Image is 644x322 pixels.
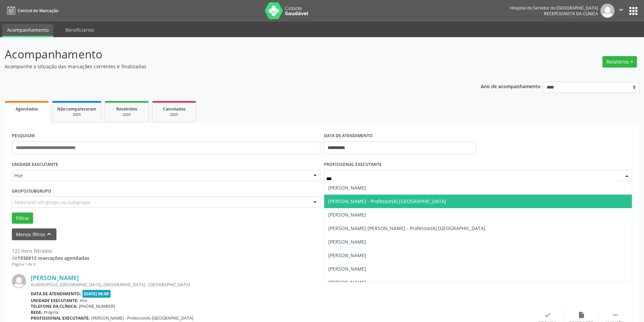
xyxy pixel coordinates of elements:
img: img [600,4,615,18]
b: Unidade executante: [31,298,78,303]
span: [PERSON_NAME] [328,239,366,245]
span: [PHONE_NUMBER] [79,303,115,309]
img: img [12,274,26,288]
span: [DATE] 08:00 [82,290,111,298]
div: 122 itens filtrados [12,247,89,254]
button: Menos filtroskeyboard_arrow_up [12,228,56,240]
div: Página 1 de 9 [12,262,89,267]
a: Beneficiários [61,24,99,36]
div: 2025 [57,112,96,117]
div: de [12,254,89,262]
span: Selecione um grupo ou subgrupo [14,199,90,206]
a: Acompanhamento [2,24,53,37]
a: Central de Marcação [5,5,58,16]
strong: 1936813 marcações agendadas [18,255,89,261]
div: ALVENOPOLIS, [GEOGRAPHIC_DATA], [GEOGRAPHIC_DATA] - [GEOGRAPHIC_DATA] [31,282,531,288]
b: Profissional executante: [31,315,90,321]
p: Acompanhamento [5,46,449,63]
b: Rede: [31,309,43,315]
span: Agendados [16,106,38,112]
i:  [617,6,625,14]
label: DATA DE ATENDIMENTO [324,131,373,141]
i: keyboard_arrow_up [45,230,53,238]
i: check [544,311,551,319]
label: UNIDADE EXECUTANTE [12,159,58,170]
span: Própria [44,309,58,315]
span: Hse [80,298,87,303]
span: Cancelados [163,106,186,112]
button: apps [627,5,639,17]
span: [PERSON_NAME] - Professor(A) [GEOGRAPHIC_DATA] [91,315,193,321]
label: PROFISSIONAL EXECUTANTE [324,159,382,170]
div: 2025 [157,112,191,117]
span: [PERSON_NAME] [328,252,366,258]
i: insert_drive_file [578,311,585,319]
span: [PERSON_NAME] [328,212,366,218]
b: Telefone da clínica: [31,303,77,309]
span: Resolvidos [116,106,137,112]
span: Recepcionista da clínica [544,11,598,17]
p: Acompanhe a situação das marcações correntes e finalizadas [5,63,449,70]
span: Não compareceram [57,106,96,112]
button: Relatórios [602,56,637,68]
p: Ano de acompanhamento [481,82,541,90]
span: [PERSON_NAME] [328,266,366,272]
label: Grupo/Subgrupo [12,186,51,196]
button: Filtrar [12,213,33,224]
span: [PERSON_NAME] [PERSON_NAME] - Professor(A) [GEOGRAPHIC_DATA] [328,225,485,231]
span: Hse [14,172,307,179]
span: Central de Marcação [18,8,58,14]
div: 2025 [110,112,144,117]
b: Data de atendimento: [31,291,81,297]
span: [PERSON_NAME] - Professor(A) [GEOGRAPHIC_DATA] [328,198,446,204]
button:  [615,4,627,18]
span: [PERSON_NAME] [328,279,366,286]
label: PESQUISAR [12,131,35,141]
i:  [612,311,619,319]
span: [PERSON_NAME] [328,184,366,191]
div: Hospital do Servidor do [GEOGRAPHIC_DATA] [510,5,598,11]
a: [PERSON_NAME] [31,274,79,281]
